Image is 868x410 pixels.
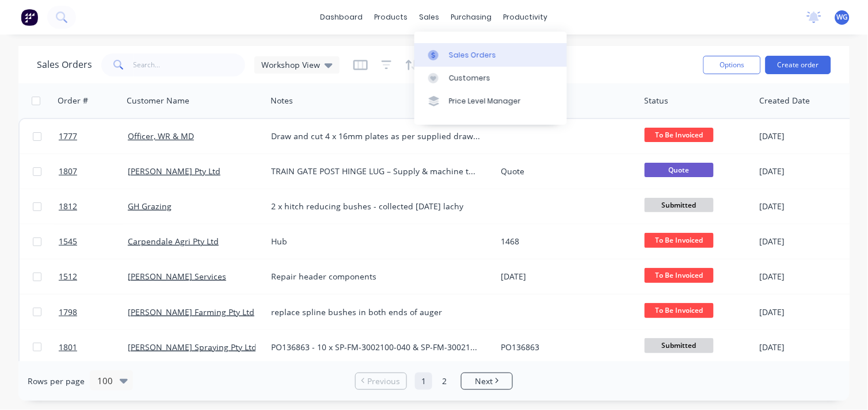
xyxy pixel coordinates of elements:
[37,59,92,70] h1: Sales Orders
[475,375,493,387] span: Next
[128,342,257,352] a: [PERSON_NAME] Spraying Pty Ltd
[501,342,629,353] div: PO136863
[59,342,77,353] span: 1801
[271,131,481,142] div: Draw and cut 4 x 16mm plates as per supplied drawing Make 8 x bushes to suit 1 1/2" pins x 20mm t...
[645,163,714,177] span: Quote
[271,342,481,353] div: PO136863 - 10 x SP-FM-3002100-040 & SP-FM-3002100-032
[59,295,128,329] a: 1798
[58,95,88,106] div: Order #
[28,375,85,387] span: Rows per page
[449,50,496,60] div: Sales Orders
[351,373,517,390] ul: Pagination
[759,131,845,142] div: [DATE]
[261,59,320,71] span: Workshop View
[759,306,845,318] div: [DATE]
[271,166,481,177] div: TRAIN GATE POST HINGE LUG – Supply & machine through hole x 24 TRAIN GATE MILD STEEL PIN - Supply...
[368,375,401,387] span: Previous
[501,166,629,177] div: Quote
[645,233,714,247] span: To Be Invoiced
[59,236,77,247] span: 1545
[760,95,810,106] div: Created Date
[21,9,38,26] img: Factory
[128,166,220,177] a: [PERSON_NAME] Pty Ltd
[759,236,845,247] div: [DATE]
[59,119,128,154] a: 1777
[59,201,77,212] span: 1812
[59,131,77,142] span: 1777
[759,201,845,212] div: [DATE]
[59,189,128,224] a: 1812
[271,271,481,282] div: Repair header components
[446,9,498,26] div: purchasing
[703,56,761,74] button: Options
[128,131,194,141] a: Officer, WR & MD
[59,154,128,189] a: 1807
[315,9,369,26] a: dashboard
[645,128,714,142] span: To Be Invoiced
[415,373,432,390] a: Page 1 is your current page
[128,306,254,317] a: [PERSON_NAME] Farming Pty Ltd
[501,236,629,247] div: 1468
[759,342,845,353] div: [DATE]
[645,198,714,212] span: Submitted
[271,95,293,106] div: Notes
[449,73,490,83] div: Customers
[645,303,714,317] span: To Be Invoiced
[59,306,77,318] span: 1798
[59,330,128,365] a: 1801
[759,166,845,177] div: [DATE]
[414,43,567,66] a: Sales Orders
[59,224,128,259] a: 1545
[128,201,172,212] a: GH Grazing
[501,271,629,282] div: [DATE]
[766,56,831,74] button: Create order
[271,306,481,318] div: replace spline bushes in both ends of auger
[462,375,512,387] a: Next page
[271,201,481,212] div: 2 x hitch reducing bushes - collected [DATE] lachy
[414,90,567,113] a: Price Level Manager
[59,271,77,282] span: 1512
[449,96,521,106] div: Price Level Manager
[271,236,481,247] div: Hub
[59,166,77,177] span: 1807
[356,375,406,387] a: Previous page
[414,9,446,26] div: sales
[645,338,714,352] span: Submitted
[436,373,453,390] a: Page 2
[134,53,246,76] input: Search...
[645,268,714,282] span: To Be Invoiced
[128,236,219,247] a: Carpendale Agri Pty Ltd
[837,12,848,22] span: WG
[369,9,414,26] div: products
[414,67,567,90] a: Customers
[498,9,554,26] div: productivity
[59,259,128,294] a: 1512
[128,271,226,282] a: [PERSON_NAME] Services
[127,95,189,106] div: Customer Name
[645,95,669,106] div: Status
[759,271,845,282] div: [DATE]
